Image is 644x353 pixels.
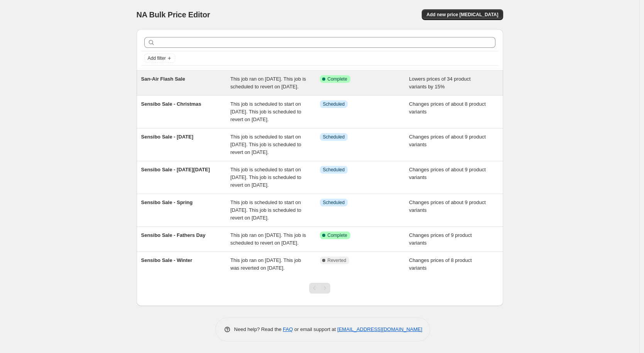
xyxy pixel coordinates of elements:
[323,199,345,206] span: Scheduled
[137,10,210,19] span: NA Bulk Price Editor
[409,167,486,180] span: Changes prices of about 9 product variants
[141,199,193,205] span: Sensibo Sale - Spring
[323,167,345,173] span: Scheduled
[141,101,201,107] span: Sensibo Sale - Christmas
[230,134,301,155] span: This job is scheduled to start on [DATE]. This job is scheduled to revert on [DATE].
[283,326,293,332] a: FAQ
[323,134,345,140] span: Scheduled
[141,76,185,82] span: San-Air Flash Sale
[230,257,301,271] span: This job ran on [DATE]. This job was reverted on [DATE].
[141,257,193,263] span: Sensibo Sale - Winter
[234,326,283,332] span: Need help? Read the
[426,12,498,18] span: Add new price [MEDICAL_DATA]
[409,101,486,115] span: Changes prices of about 8 product variants
[230,232,306,246] span: This job ran on [DATE]. This job is scheduled to revert on [DATE].
[337,326,422,332] a: [EMAIL_ADDRESS][DOMAIN_NAME]
[230,101,301,122] span: This job is scheduled to start on [DATE]. This job is scheduled to revert on [DATE].
[409,134,486,147] span: Changes prices of about 9 product variants
[328,257,347,263] span: Reverted
[409,257,472,271] span: Changes prices of 8 product variants
[230,76,306,90] span: This job ran on [DATE]. This job is scheduled to revert on [DATE].
[422,9,503,20] button: Add new price [MEDICAL_DATA]
[144,54,175,63] button: Add filter
[328,232,347,238] span: Complete
[230,167,301,188] span: This job is scheduled to start on [DATE]. This job is scheduled to revert on [DATE].
[148,55,166,61] span: Add filter
[230,199,301,221] span: This job is scheduled to start on [DATE]. This job is scheduled to revert on [DATE].
[409,232,472,246] span: Changes prices of 9 product variants
[328,76,347,82] span: Complete
[141,134,194,140] span: Sensibo Sale - [DATE]
[141,232,206,238] span: Sensibo Sale - Fathers Day
[141,167,210,172] span: Sensibo Sale - [DATE][DATE]
[323,101,345,107] span: Scheduled
[293,326,337,332] span: or email support at
[409,76,471,90] span: Lowers prices of 34 product variants by 15%
[409,199,486,213] span: Changes prices of about 9 product variants
[309,283,330,294] nav: Pagination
